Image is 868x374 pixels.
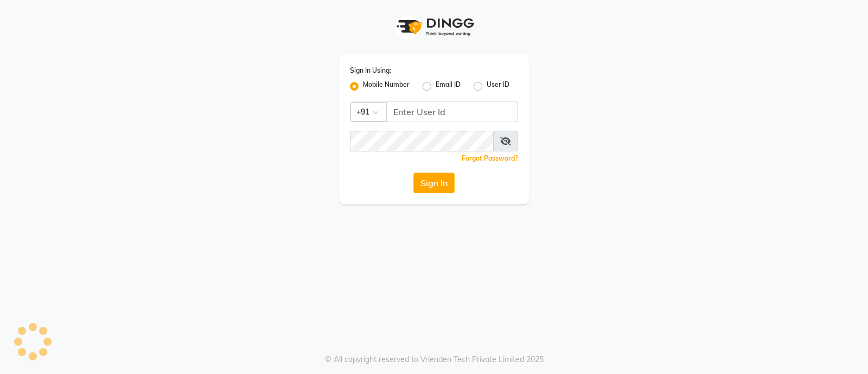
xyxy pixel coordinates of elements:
label: User ID [487,80,509,93]
a: Forgot Password? [462,154,518,162]
input: Username [350,131,494,151]
button: Sign In [413,173,455,193]
img: logo1.svg [391,11,477,43]
label: Email ID [436,80,461,93]
input: Username [386,102,518,122]
label: Sign In Using: [350,66,391,75]
label: Mobile Number [363,80,410,93]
